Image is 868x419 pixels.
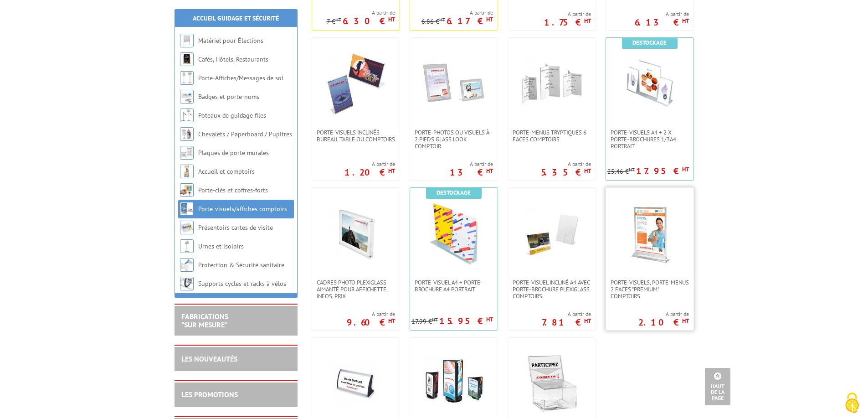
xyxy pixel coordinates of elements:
[508,279,596,300] a: Porte-visuel incliné A4 avec porte-brochure plexiglass comptoirs
[180,71,194,85] img: Porte-Affiches/Messages de sol
[198,167,255,176] a: Accueil et comptoirs
[635,10,689,18] span: A partir de
[198,279,286,288] a: Supports cycles et racks à vélos
[541,160,591,168] span: A partir de
[193,14,279,22] a: Accueil Guidage et Sécurité
[198,130,292,138] a: Chevalets / Paperboard / Pupitres
[415,129,493,150] span: Porte-photos ou visuels à 2 pieds glass look comptoir
[198,93,259,101] a: Badges et porte-noms
[335,16,341,23] sup: HT
[180,239,194,253] img: Urnes et isoloirs
[198,223,273,232] a: Présentoirs cartes de visite
[841,392,863,414] img: Cookies (fenêtre modale)
[198,74,283,82] a: Porte-Affiches/Messages de sol
[410,129,498,150] a: Porte-photos ou visuels à 2 pieds glass look comptoir
[343,18,395,24] p: 6.30 €
[388,317,395,325] sup: HT
[544,10,591,18] span: A partir de
[324,52,388,115] img: Porte-visuels inclinés bureau, table ou comptoirs
[180,221,194,234] img: Présentoirs cartes de visite
[198,261,284,269] a: Protection & Sécurité sanitaire
[312,129,400,143] a: Porte-visuels inclinés bureau, table ou comptoirs
[180,52,194,66] img: Cafés, Hôtels, Restaurants
[618,202,682,265] img: Porte-visuels, Porte-menus 2 faces
[836,388,868,419] button: Cookies (fenêtre modale)
[324,202,388,265] img: Cadres photo Plexiglass aimanté pour affichette, infos, prix
[638,310,689,318] span: A partir de
[437,189,471,197] b: Destockage
[422,52,486,115] img: Porte-photos ou visuels à 2 pieds glass look comptoir
[635,20,689,25] p: 6.13 €
[181,354,237,363] a: LES NOUVEAUTÉS
[584,167,591,175] sup: HT
[508,129,596,143] a: Porte-menus tryptiques 6 faces comptoirs
[450,160,493,168] span: A partir de
[541,170,591,175] p: 5.35 €
[638,320,689,325] p: 2.10 €
[388,16,395,23] sup: HT
[180,277,194,290] img: Supports cycles et racks à vélos
[344,160,395,168] span: A partir de
[181,312,228,329] a: FABRICATIONS"Sur Mesure"
[411,318,438,325] p: 17.99 €
[682,317,689,325] sup: HT
[447,18,493,24] p: 6.17 €
[606,129,693,150] a: Porte-Visuels A4 + 2 x Porte-brochures 1/3A4 portrait
[198,205,287,213] a: Porte-visuels/affiches comptoirs
[198,186,268,194] a: Porte-clés et coffres-forts
[486,316,493,323] sup: HT
[432,316,438,323] sup: HT
[632,39,667,47] b: Destockage
[520,352,584,415] img: Urnes transparentes petite taille 200 bulletins avec porte-affiche
[544,20,591,25] p: 1.75 €
[180,202,194,216] img: Porte-visuels/affiches comptoirs
[180,165,194,178] img: Accueil et comptoirs
[606,279,693,300] a: Porte-visuels, Porte-menus 2 faces "Premium" comptoirs
[513,279,591,300] span: Porte-visuel incliné A4 avec porte-brochure plexiglass comptoirs
[486,16,493,23] sup: HT
[180,109,194,122] img: Poteaux de guidage files
[542,310,591,318] span: A partir de
[584,17,591,25] sup: HT
[421,18,445,25] p: 6.86 €
[180,258,194,272] img: Protection & Sécurité sanitaire
[180,34,194,47] img: Matériel pour Élections
[180,146,194,160] img: Plaques de porte murales
[180,90,194,103] img: Badges et porte-noms
[344,170,395,175] p: 1.20 €
[682,166,689,173] sup: HT
[611,279,689,300] span: Porte-visuels, Porte-menus 2 faces "Premium" comptoirs
[520,202,584,265] img: Porte-visuel incliné A4 avec porte-brochure plexiglass comptoirs
[347,310,395,318] span: A partir de
[629,166,635,173] sup: HT
[584,317,591,325] sup: HT
[542,320,591,325] p: 7.81 €
[450,170,493,175] p: 13 €
[327,18,341,25] p: 7 €
[607,168,635,175] p: 25.46 €
[180,183,194,197] img: Porte-clés et coffres-forts
[347,320,395,325] p: 9.60 €
[317,279,395,300] span: Cadres photo Plexiglass aimanté pour affichette, infos, prix
[180,127,194,141] img: Chevalets / Paperboard / Pupitres
[410,279,498,293] a: Porte-Visuel A4 + Porte-brochure A4 portrait
[422,352,486,415] img: Tourniquets Porte-Visuels Cristal multi-faces de comptoir
[388,167,395,175] sup: HT
[636,168,689,174] p: 17.95 €
[439,16,445,23] sup: HT
[415,279,493,293] span: Porte-Visuel A4 + Porte-brochure A4 portrait
[618,52,682,115] img: Porte-Visuels A4 + 2 x Porte-brochures 1/3A4 portrait
[198,36,263,45] a: Matériel pour Élections
[181,390,238,399] a: LES PROMOTIONS
[682,17,689,25] sup: HT
[439,318,493,324] p: 15.95 €
[324,352,388,415] img: Chevalets porte-noms AluSign®
[513,129,591,143] span: Porte-menus tryptiques 6 faces comptoirs
[422,202,486,265] img: Porte-Visuel A4 + Porte-brochure A4 portrait
[317,129,395,143] span: Porte-visuels inclinés bureau, table ou comptoirs
[421,9,493,16] span: A partir de
[198,111,266,119] a: Poteaux de guidage files
[312,279,400,300] a: Cadres photo Plexiglass aimanté pour affichette, infos, prix
[327,9,395,16] span: A partir de
[611,129,689,150] span: Porte-Visuels A4 + 2 x Porte-brochures 1/3A4 portrait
